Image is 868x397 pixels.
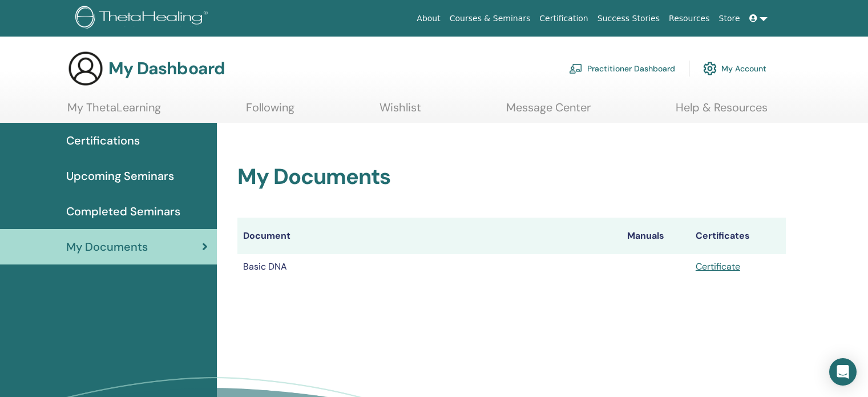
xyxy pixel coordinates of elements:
h2: My Documents [237,164,786,190]
a: Message Center [506,101,591,123]
a: My ThetaLearning [67,101,161,123]
a: About [412,8,445,29]
span: My Documents [66,238,148,255]
a: Wishlist [380,101,421,123]
a: Practitioner Dashboard [569,56,675,81]
img: generic-user-icon.jpg [67,50,104,87]
a: My Account [703,56,766,81]
a: Success Stories [593,8,664,29]
a: Store [714,8,745,29]
th: Document [237,218,621,254]
th: Manuals [621,218,690,254]
span: Upcoming Seminars [66,167,174,185]
img: logo.png [75,6,212,31]
h3: My Dashboard [108,58,225,79]
a: Resources [664,8,714,29]
a: Certification [535,8,592,29]
span: Certifications [66,132,140,149]
a: Courses & Seminars [445,8,535,29]
a: Following [246,101,294,123]
span: Completed Seminars [66,203,180,220]
td: Basic DNA [237,254,621,279]
a: Certificate [696,260,740,272]
div: Open Intercom Messenger [829,358,857,386]
img: cog.svg [703,59,717,78]
th: Certificates [690,218,786,254]
a: Help & Resources [676,101,768,123]
img: chalkboard-teacher.svg [569,63,583,74]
